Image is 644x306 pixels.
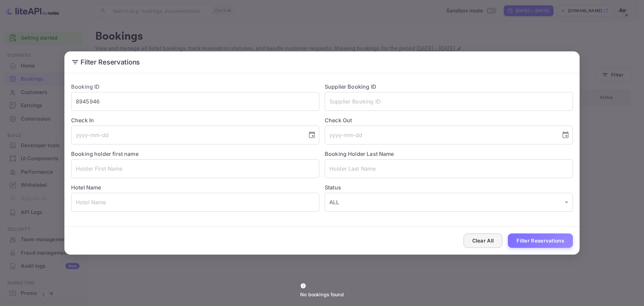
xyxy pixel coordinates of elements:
[325,193,573,212] div: ALL
[559,128,572,142] button: Choose date
[325,83,376,90] label: Supplier Booking ID
[71,92,319,111] input: Booking ID
[71,116,319,124] label: Check In
[71,159,319,178] input: Holder First Name
[71,193,319,212] input: Hotel Name
[325,150,394,157] label: Booking Holder Last Name
[71,184,101,191] label: Hotel Name
[71,150,139,157] label: Booking holder first name
[71,83,100,90] label: Booking ID
[325,159,573,178] input: Holder Last Name
[64,51,580,73] h2: Filter Reservations
[325,92,573,111] input: Supplier Booking ID
[464,233,503,248] button: Clear All
[325,183,573,191] label: Status
[71,126,303,144] input: yyyy-mm-dd
[305,128,319,142] button: Choose date
[325,116,573,124] label: Check Out
[508,233,573,248] button: Filter Reservations
[325,126,556,144] input: yyyy-mm-dd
